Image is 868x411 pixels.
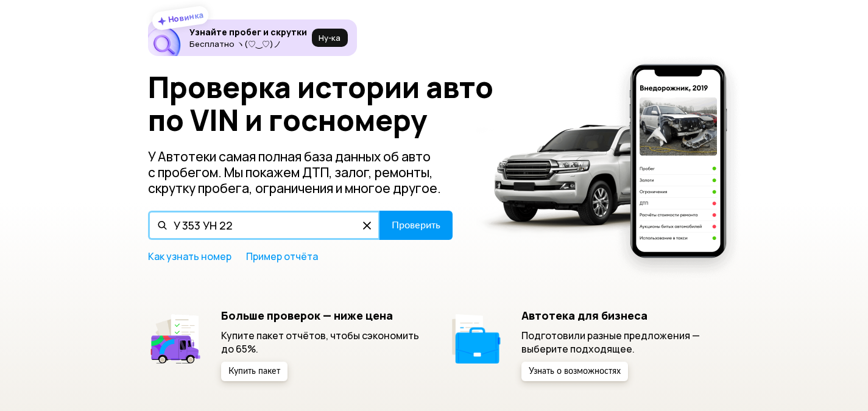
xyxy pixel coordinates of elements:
[529,367,621,376] span: Узнать о возможностях
[392,220,440,230] span: Проверить
[221,329,420,356] p: Купите пакет отчётов, чтобы сэкономить до 65%.
[228,367,280,376] span: Купить пакет
[148,149,454,196] p: У Автотеки самая полная база данных об авто с пробегом. Мы покажем ДТП, залог, ремонты, скрутку п...
[189,27,307,38] h6: Узнайте пробег и скрутки
[148,211,380,240] input: VIN, госномер, номер кузова
[221,309,420,322] h5: Больше проверок — ниже цена
[246,250,318,263] a: Пример отчёта
[521,362,628,381] button: Узнать о возможностях
[148,250,231,263] a: Как узнать номер
[521,309,721,322] h5: Автотека для бизнеса
[189,39,307,49] p: Бесплатно ヽ(♡‿♡)ノ
[379,211,453,240] button: Проверить
[167,9,204,25] strong: Новинка
[521,329,721,356] p: Подготовили разные предложения — выберите подходящее.
[221,362,288,381] button: Купить пакет
[148,71,512,136] h1: Проверка истории авто по VIN и госномеру
[319,33,340,43] span: Ну‑ка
